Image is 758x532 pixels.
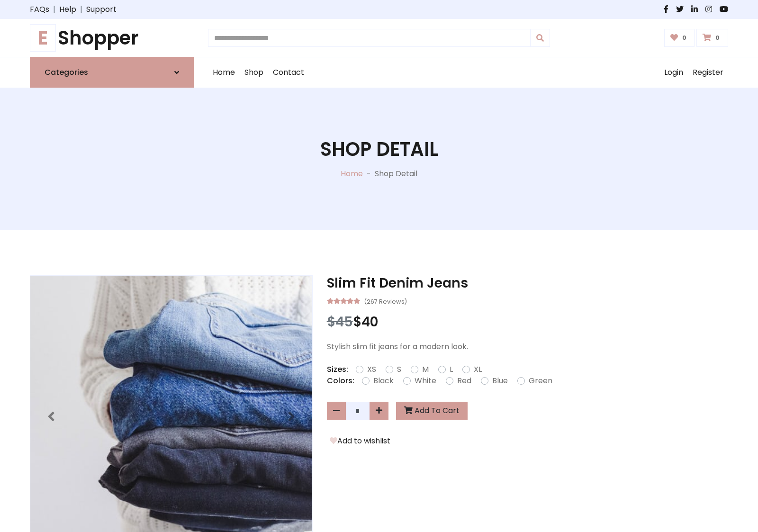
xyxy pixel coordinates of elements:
a: FAQs [30,4,49,15]
h6: Categories [45,68,88,77]
a: Register [688,57,728,88]
label: XL [474,364,482,375]
label: Green [529,375,552,387]
label: XS [367,364,376,375]
a: Support [86,4,117,15]
p: Stylish slim fit jeans for a modern look. [327,341,728,352]
p: Shop Detail [375,168,417,180]
h3: $ [327,314,728,330]
a: Home [341,168,363,179]
a: EShopper [30,27,194,49]
a: Login [659,57,688,88]
label: L [450,364,453,375]
button: Add To Cart [396,402,468,420]
label: Blue [492,375,508,387]
p: Sizes: [327,364,348,375]
span: 0 [680,34,689,42]
span: | [49,4,59,15]
label: White [415,375,436,387]
label: S [397,364,401,375]
span: $45 [327,313,353,331]
span: | [76,4,86,15]
button: Add to wishlist [327,435,393,447]
a: Help [59,4,76,15]
label: M [422,364,429,375]
h3: Slim Fit Denim Jeans [327,275,728,291]
a: Home [208,57,240,88]
label: Black [373,375,394,387]
p: Colors: [327,375,354,387]
small: (267 Reviews) [364,295,407,307]
a: 0 [696,29,728,47]
a: Contact [268,57,309,88]
label: Red [457,375,471,387]
a: Categories [30,57,194,88]
a: Shop [240,57,268,88]
a: 0 [664,29,695,47]
h1: Shopper [30,27,194,49]
h1: Shop Detail [320,138,438,161]
span: 40 [361,313,378,331]
span: E [30,24,56,52]
p: - [363,168,375,180]
span: 0 [713,34,722,42]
